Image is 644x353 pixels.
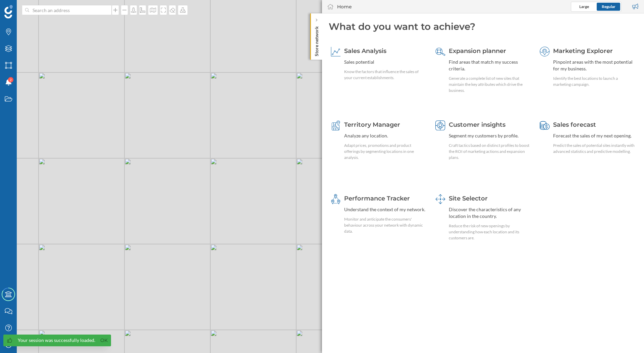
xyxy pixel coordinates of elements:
img: Geoblink Logo [4,5,13,18]
span: Expansion planner [449,47,506,55]
img: dashboards-manager.svg [435,194,445,204]
img: monitoring-360.svg [331,194,341,204]
div: Home [337,3,352,10]
div: Forecast the sales of my next opening. [553,132,635,139]
a: Ok [99,337,109,344]
div: Find areas that match my success criteria. [449,59,531,72]
div: Reduce the risk of new openings by understanding how each location and its customers are. [449,223,531,241]
span: Sales forecast [553,121,596,128]
div: Know the factors that influence the sales of your current establishments. [344,69,426,81]
p: Store network [313,23,320,56]
span: Regular [602,4,615,9]
div: Your session was successfully loaded. [18,337,95,344]
div: Identify the best locations to launch a marketing campaign. [553,75,635,87]
span: Site Selector [449,195,488,202]
div: Monitor and anticipate the consumers' behaviour across your network with dynamic data. [344,216,426,234]
span: Performance Tracker [344,195,410,202]
img: sales-forecast.svg [540,120,550,130]
div: Analyze any location. [344,132,426,139]
div: Adapt prices, promotions and product offerings by segmenting locations in one analysis. [344,142,426,161]
div: Craft tactics based on distinct profiles to boost the ROI of marketing actions and expansion plans. [449,142,531,161]
img: explorer.svg [540,47,550,57]
div: Discover the characteristics of any location in the country. [449,206,531,220]
div: Generate a complete list of new sites that maintain the key attributes which drive the business. [449,75,531,94]
span: Large [579,4,589,9]
span: Territory Manager [344,121,400,128]
div: Pinpoint areas with the most potential for my business. [553,59,635,72]
span: Customer insights [449,121,505,128]
div: Predict the sales of potential sites instantly with advanced statistics and predictive modelling. [553,142,635,155]
img: customer-intelligence.svg [435,120,445,130]
img: sales-explainer.svg [331,47,341,57]
div: What do you want to achieve? [329,20,637,33]
img: search-areas.svg [435,47,445,57]
span: Sales Analysis [344,47,386,55]
span: 2 [10,76,12,83]
div: Sales potential [344,59,426,65]
span: Marketing Explorer [553,47,613,55]
img: territory-manager.svg [331,120,341,130]
div: Understand the context of my network. [344,206,426,213]
div: Segment my customers by profile. [449,132,531,139]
